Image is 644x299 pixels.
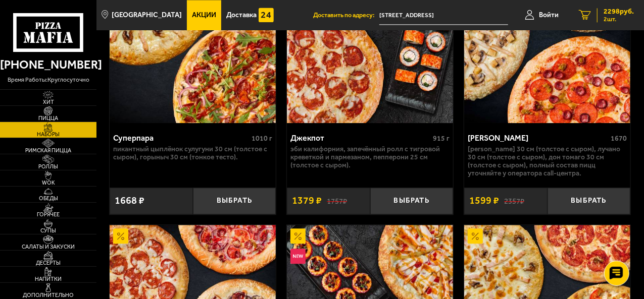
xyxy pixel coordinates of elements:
span: 2 шт. [604,16,634,22]
span: Войти [539,12,559,19]
span: 1010 г [252,134,272,143]
div: [PERSON_NAME] [468,133,608,143]
button: Выбрать [548,188,631,214]
span: Санкт-Петербург, улица Полярников, 5 [379,6,508,25]
span: Доставить по адресу: [313,12,379,19]
span: 1670 [611,134,627,143]
span: 2298 руб. [604,8,634,15]
button: Выбрать [193,188,276,214]
img: Акционный [290,228,306,244]
span: [GEOGRAPHIC_DATA] [112,12,182,19]
s: 1757 ₽ [327,196,347,205]
p: Эби Калифорния, Запечённый ролл с тигровой креветкой и пармезаном, Пепперони 25 см (толстое с сыр... [290,145,450,169]
button: Выбрать [370,188,454,214]
div: Джекпот [290,133,430,143]
img: Новинка [290,249,306,264]
span: Доставка [226,12,257,19]
p: [PERSON_NAME] 30 см (толстое с сыром), Лучано 30 см (толстое с сыром), Дон Томаго 30 см (толстое ... [468,145,627,177]
input: Ваш адрес доставки [379,6,508,25]
span: 1668 ₽ [115,196,144,206]
img: Акционный [113,228,128,244]
img: Акционный [468,228,483,244]
img: 15daf4d41897b9f0e9f617042186c801.svg [259,8,274,23]
s: 2357 ₽ [504,196,524,205]
div: Суперпара [113,133,249,143]
span: Акции [192,12,216,19]
span: 915 г [433,134,450,143]
span: 1599 ₽ [469,196,499,206]
span: 1379 ₽ [292,196,322,206]
p: Пикантный цыплёнок сулугуни 30 см (толстое с сыром), Горыныч 30 см (тонкое тесто). [113,145,272,161]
